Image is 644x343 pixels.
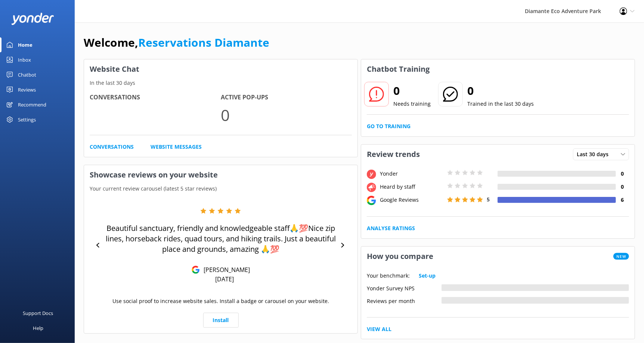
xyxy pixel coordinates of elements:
[23,306,53,321] div: Support Docs
[112,297,329,305] p: Use social proof to increase website sales. Install a badge or carousel on your website.
[361,145,425,164] h3: Review trends
[215,275,234,283] p: [DATE]
[138,35,269,50] a: Reservations Diamante
[367,325,391,333] a: View All
[151,143,202,151] a: Website Messages
[105,223,337,254] p: Beautiful sanctuary, friendly and knowledgeable staff🙏💯Nice zip lines, horseback rides, quad tour...
[367,122,411,130] a: Go to Training
[616,170,629,178] h4: 0
[18,52,31,67] div: Inbox
[378,196,445,204] div: Google Reviews
[18,82,36,97] div: Reviews
[84,185,357,193] p: Your current review carousel (latest 5 star reviews)
[367,297,442,304] div: Reviews per month
[361,247,439,266] h3: How you compare
[467,82,534,100] h2: 0
[18,37,32,52] div: Home
[33,321,43,336] div: Help
[613,253,629,260] span: New
[18,112,36,127] div: Settings
[11,13,54,25] img: yonder-white-logo.png
[84,59,357,79] h3: Website Chat
[419,272,436,280] a: Set-up
[18,97,46,112] div: Recommend
[616,196,629,204] h4: 6
[577,150,613,158] span: Last 30 days
[367,272,410,280] p: Your benchmark:
[84,34,269,52] h1: Welcome,
[616,183,629,191] h4: 0
[378,183,445,191] div: Heard by staff
[221,102,352,127] p: 0
[90,143,134,151] a: Conversations
[393,82,431,100] h2: 0
[90,93,221,102] h4: Conversations
[221,93,352,102] h4: Active Pop-ups
[84,165,357,185] h3: Showcase reviews on your website
[84,79,357,87] p: In the last 30 days
[378,170,445,178] div: Yonder
[393,100,431,108] p: Needs training
[200,266,250,274] p: [PERSON_NAME]
[361,59,435,79] h3: Chatbot Training
[192,266,200,274] img: Google Reviews
[467,100,534,108] p: Trained in the last 30 days
[367,284,442,291] div: Yonder Survey NPS
[18,67,36,82] div: Chatbot
[367,224,415,232] a: Analyse Ratings
[487,196,490,203] span: 5
[203,313,239,328] a: Install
